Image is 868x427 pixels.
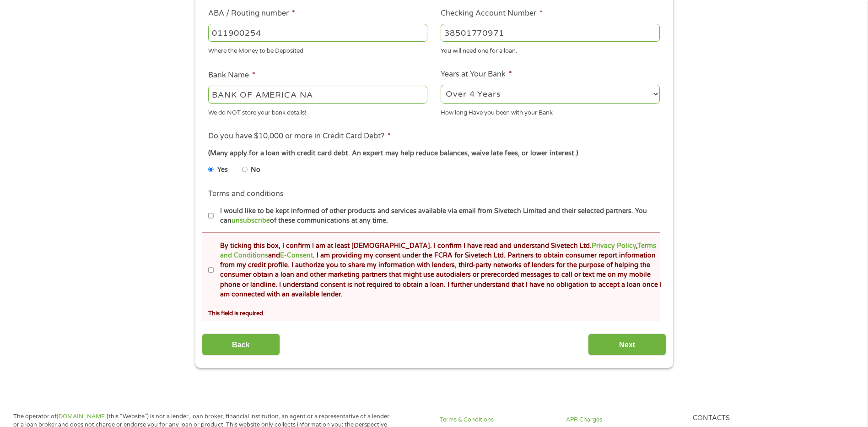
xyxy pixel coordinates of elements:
div: (Many apply for a loan with credit card debt. An expert may help reduce balances, waive late fees... [208,148,659,159]
label: Bank Name [208,71,255,80]
label: No [251,165,260,175]
a: E-Consent [280,252,313,259]
div: How long Have you been with your Bank [441,105,660,117]
h4: Contacts [693,414,808,423]
div: Where the Money to be Deposited [208,43,427,55]
label: Years at Your Bank [441,70,512,79]
label: I would like to be kept informed of other products and services available via email from Sivetech... [214,206,663,226]
a: unsubscribe [232,217,270,224]
a: APR Charges [566,416,681,424]
input: Next [588,334,666,356]
a: [DOMAIN_NAME] [57,413,107,420]
div: You will need one for a loan. [441,43,660,55]
input: 345634636 [441,24,660,41]
a: Terms and Conditions [220,242,656,259]
label: Checking Account Number [441,9,543,18]
label: Yes [217,165,228,175]
div: We do NOT store your bank details! [208,105,427,117]
label: Terms and conditions [208,189,284,199]
a: Terms & Conditions [440,416,555,424]
label: Do you have $10,000 or more in Credit Card Debt? [208,131,391,141]
input: 263177916 [208,24,427,41]
div: This field is required. [208,306,659,318]
label: ABA / Routing number [208,9,295,18]
label: By ticking this box, I confirm I am at least [DEMOGRAPHIC_DATA]. I confirm I have read and unders... [214,241,663,300]
input: Back [202,334,280,356]
a: Privacy Policy [592,242,636,250]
